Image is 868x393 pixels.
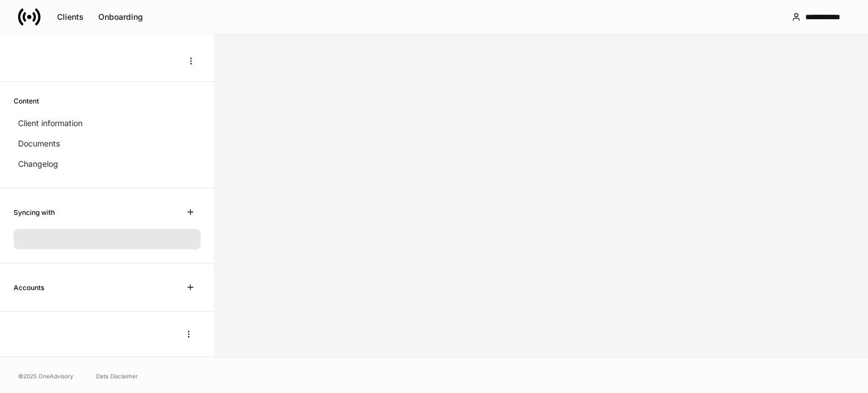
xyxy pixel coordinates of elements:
[18,372,73,381] span: © 2025 OneAdvisory
[98,13,143,21] div: Onboarding
[50,8,91,26] button: Clients
[91,8,150,26] button: Onboarding
[18,118,83,129] p: Client information
[14,154,201,174] a: Changelog
[18,138,60,149] p: Documents
[14,282,44,293] h6: Accounts
[96,372,138,381] a: Data Disclaimer
[14,96,39,106] h6: Content
[14,207,55,218] h6: Syncing with
[18,158,58,170] p: Changelog
[14,133,201,154] a: Documents
[14,113,201,133] a: Client information
[57,13,84,21] div: Clients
